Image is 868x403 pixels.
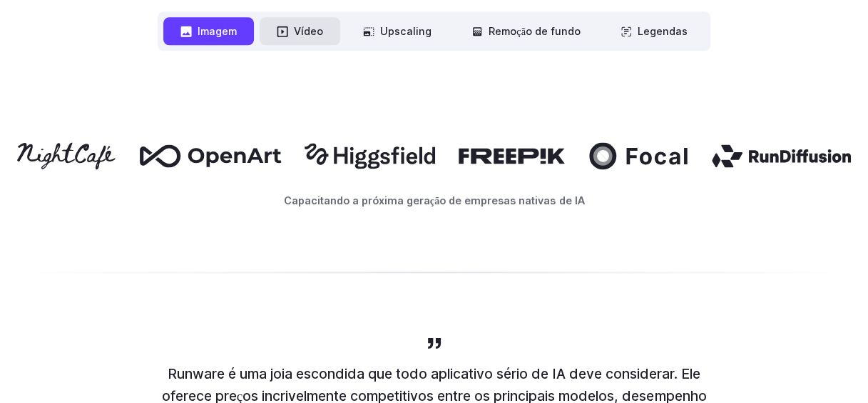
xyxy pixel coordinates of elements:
font: Legendas [638,23,688,39]
font: Vídeo [294,23,323,39]
font: Remoção de fundo [489,23,581,39]
font: Imagem [198,23,237,39]
font: Upscaling [380,23,432,39]
p: Capacitando a próxima geração de empresas nativas de IA [17,192,851,209]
